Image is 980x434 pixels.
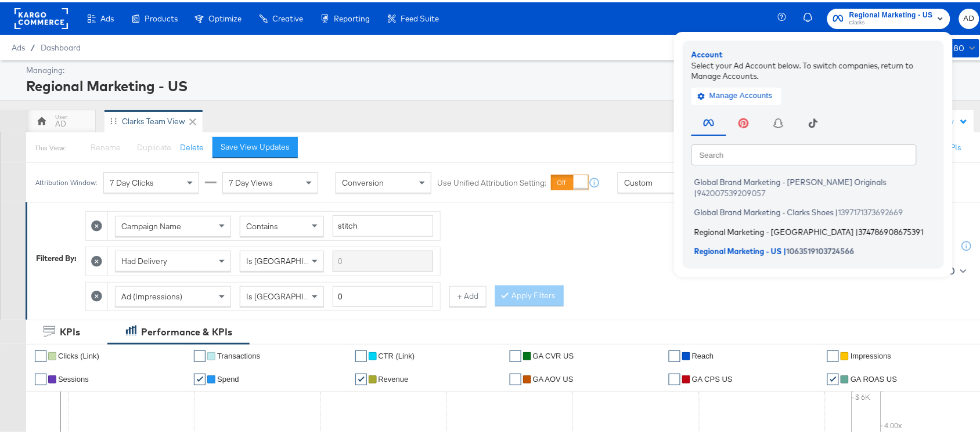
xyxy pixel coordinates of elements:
span: Sessions [58,372,89,381]
span: Transactions [217,349,260,358]
span: Reporting [334,12,370,21]
a: ✔ [669,371,680,383]
span: Is [GEOGRAPHIC_DATA] [246,254,335,264]
button: AD [959,6,979,27]
span: GA AOV US [533,372,574,381]
input: Enter a search term [333,248,433,270]
button: + Add [449,284,487,305]
span: 7 Day Views [229,175,273,186]
span: Spend [217,372,239,381]
a: ✔ [194,371,206,383]
span: Creative [272,12,303,21]
a: ✔ [35,371,46,383]
span: Clicks (Link) [58,349,99,358]
span: | [856,225,859,234]
span: 374786908675391 [859,225,924,234]
button: Manage Accounts [691,85,781,102]
div: This View: [35,141,66,150]
span: | [784,244,787,254]
span: GA CPS US [692,372,733,381]
div: Drag to reorder tab [110,115,117,122]
a: ✔ [510,348,521,360]
a: Dashboard [41,41,81,50]
span: Regional Marketing - US [694,244,782,254]
span: 7 Day Clicks [110,175,154,186]
div: Account [691,47,935,58]
label: Use Unified Attribution Setting: [437,175,546,186]
span: Ads [100,12,114,21]
span: Campaign Name [121,219,181,229]
span: 1397171373692669 [838,205,903,215]
span: CTR (Link) [379,349,415,358]
a: ✔ [194,348,206,360]
span: Revenue [379,372,409,381]
span: Is [GEOGRAPHIC_DATA] [246,289,335,299]
a: ✔ [669,348,680,360]
a: ✔ [35,348,46,360]
span: Manage Accounts [700,87,773,100]
span: 942007539209057 [697,186,766,195]
a: ✔ [355,371,367,383]
div: AD [55,116,66,127]
span: GA CVR US [533,349,574,358]
span: Global Brand Marketing - Clarks Shoes [694,205,834,215]
span: Regional Marketing - [GEOGRAPHIC_DATA] [694,225,854,234]
span: Reach [692,349,714,358]
span: Conversion [342,175,384,186]
span: Impressions [851,349,891,358]
span: AD [964,10,975,23]
span: Had Delivery [121,254,167,264]
span: | [835,205,838,215]
span: Contains [246,219,278,229]
input: Enter a search term [333,213,433,234]
span: Regional Marketing - US [849,7,933,19]
span: Optimize [208,12,242,21]
div: Managing: [26,63,977,74]
a: ✔ [355,348,367,360]
div: KPIs [60,323,80,337]
span: GA ROAS US [851,372,897,381]
div: Clarks Team View [122,114,185,125]
div: Regional Marketing - US [26,74,977,93]
button: Regional Marketing - USClarks [827,6,950,27]
span: Custom [624,175,653,186]
div: Attribution Window: [35,176,98,185]
span: Rename [91,140,121,150]
span: Products [145,12,178,21]
input: Enter a number [333,284,433,305]
span: Duplicate [137,140,171,150]
span: Ad (Impressions) [121,289,182,299]
span: / [25,41,41,50]
div: Filtered By: [36,251,77,262]
a: ✔ [827,371,839,383]
span: Feed Suite [401,12,439,21]
a: ✔ [510,371,521,383]
button: Delete [180,140,204,151]
span: Ads [12,41,25,50]
div: Save View Updates [221,139,290,150]
span: Clarks [849,16,933,26]
span: 1063519103724566 [787,244,855,254]
button: Save View Updates [212,135,298,155]
span: | [694,186,697,195]
div: Performance & KPIs [141,323,232,337]
span: Global Brand Marketing - [PERSON_NAME] Originals [694,175,887,185]
a: ✔ [827,348,839,360]
div: Select your Ad Account below. To switch companies, return to Manage Accounts. [691,57,935,79]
